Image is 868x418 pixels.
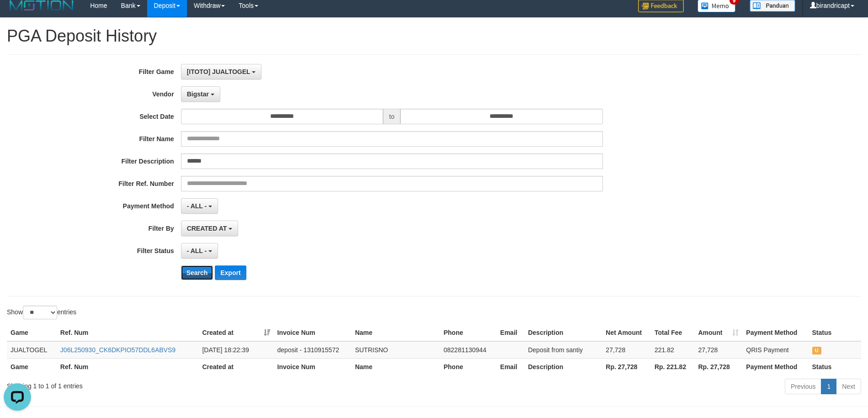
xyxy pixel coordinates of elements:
th: Email [496,324,524,341]
th: Invoice Num [274,358,351,375]
th: Invoice Num [274,324,351,341]
a: Next [836,379,861,394]
select: Showentries [23,306,57,319]
a: 1 [821,379,836,394]
button: - ALL - [181,243,218,259]
th: Payment Method [742,324,808,341]
th: Status [809,324,861,341]
th: Ref. Num [57,358,199,375]
td: SUTRISNO [351,341,440,359]
th: Name [351,324,440,341]
span: Bigstar [187,90,209,98]
button: Bigstar [181,86,220,102]
label: Show entries [7,306,76,319]
span: CREATED AT [187,225,227,232]
th: Game [7,358,57,375]
th: Payment Method [742,358,808,375]
td: deposit - 1310915572 [274,341,351,359]
span: [ITOTO] JUALTOGEL [187,68,250,75]
th: Net Amount [602,324,651,341]
td: Deposit from santiy [524,341,602,359]
th: Rp. 27,728 [602,358,651,375]
td: 082281130944 [440,341,496,359]
button: [ITOTO] JUALTOGEL [181,64,262,79]
span: UNPAID [812,347,821,355]
button: Open LiveChat chat widget [4,4,31,31]
th: Phone [440,358,496,375]
button: - ALL - [181,198,218,214]
th: Name [351,358,440,375]
th: Total Fee [651,324,695,341]
td: [DATE] 18:22:39 [198,341,273,359]
th: Description [524,358,602,375]
th: Amount: activate to sort column ascending [694,324,742,341]
td: JUALTOGEL [7,341,57,359]
a: J06L250930_CK6DKPIO57DDL6ABVS9 [60,346,176,354]
button: Search [181,265,213,280]
th: Email [496,358,524,375]
button: CREATED AT [181,221,239,236]
span: - ALL - [187,247,207,254]
td: 221.82 [651,341,695,359]
td: QRIS Payment [742,341,808,359]
span: to [383,109,400,124]
th: Description [524,324,602,341]
span: - ALL - [187,202,207,210]
th: Rp. 27,728 [694,358,742,375]
td: 27,728 [694,341,742,359]
th: Game [7,324,57,341]
h1: PGA Deposit History [7,27,861,45]
th: Created at: activate to sort column ascending [198,324,273,341]
td: 27,728 [602,341,651,359]
th: Status [809,358,861,375]
th: Ref. Num [57,324,199,341]
th: Created at [198,358,273,375]
th: Phone [440,324,496,341]
button: Export [215,265,246,280]
a: Previous [785,379,821,394]
div: Showing 1 to 1 of 1 entries [7,378,355,391]
th: Rp. 221.82 [651,358,695,375]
